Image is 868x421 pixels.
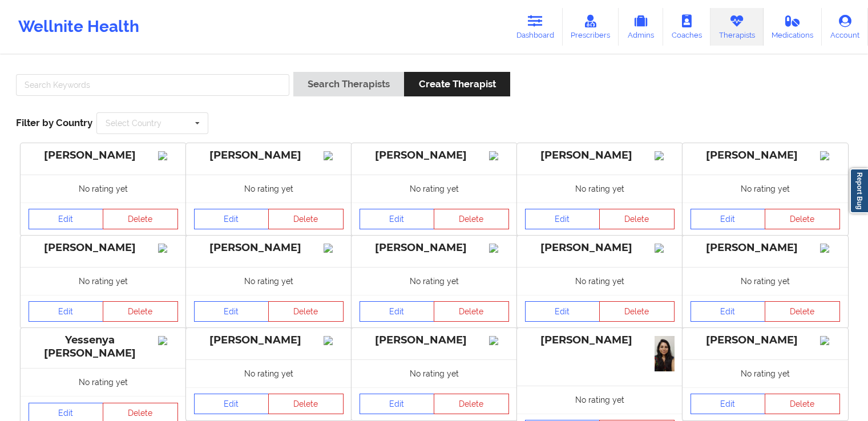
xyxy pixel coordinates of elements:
img: Image%2Fplaceholer-image.png [158,336,178,345]
button: Search Therapists [293,72,404,96]
a: Report Bug [850,168,868,213]
img: Image%2Fplaceholer-image.png [820,151,840,160]
div: No rating yet [21,267,186,295]
div: No rating yet [21,175,186,203]
a: Edit [29,301,104,322]
button: Delete [434,394,509,414]
button: Delete [268,394,344,414]
div: Select Country [106,119,162,127]
a: Account [822,8,868,46]
img: Image%2Fplaceholer-image.png [324,336,344,345]
div: [PERSON_NAME] [360,241,509,254]
button: Delete [765,209,840,229]
button: Create Therapist [404,72,510,96]
button: Delete [103,209,178,229]
img: Image%2Fplaceholer-image.png [489,336,509,345]
div: No rating yet [186,175,352,203]
button: Delete [268,301,344,322]
div: Yessenya [PERSON_NAME] [29,334,178,360]
button: Delete [765,301,840,322]
img: Image%2Fplaceholer-image.png [489,244,509,253]
img: Image%2Fplaceholer-image.png [820,244,840,253]
a: Edit [525,301,600,322]
div: [PERSON_NAME] [691,334,840,347]
div: [PERSON_NAME] [691,149,840,162]
div: [PERSON_NAME] [29,149,178,162]
div: No rating yet [21,368,186,396]
button: Delete [103,301,178,322]
a: Medications [764,8,822,46]
img: Image%2Fplaceholer-image.png [489,151,509,160]
div: No rating yet [683,175,848,203]
div: [PERSON_NAME] [194,149,344,162]
button: Delete [765,394,840,414]
img: Image%2Fplaceholer-image.png [655,244,675,253]
a: Edit [691,209,766,229]
div: No rating yet [683,359,848,387]
img: Image%2Fplaceholer-image.png [655,151,675,160]
div: No rating yet [186,267,352,295]
div: No rating yet [683,267,848,295]
a: Therapists [710,8,764,46]
div: [PERSON_NAME] [194,334,344,347]
div: No rating yet [517,267,683,295]
div: [PERSON_NAME] [691,241,840,254]
div: [PERSON_NAME] [194,241,344,254]
div: [PERSON_NAME] [29,241,178,254]
div: [PERSON_NAME] [525,149,675,162]
a: Edit [194,301,269,322]
a: Edit [29,209,104,229]
a: Edit [194,394,269,414]
button: Delete [599,301,675,322]
a: Edit [194,209,269,229]
div: [PERSON_NAME] [360,334,509,347]
div: [PERSON_NAME] [525,334,675,347]
div: No rating yet [352,267,517,295]
img: Image%2Fplaceholer-image.png [324,151,344,160]
a: Edit [691,301,766,322]
a: Edit [360,394,435,414]
input: Search Keywords [16,74,289,96]
div: No rating yet [517,175,683,203]
div: No rating yet [352,359,517,387]
a: Admins [619,8,663,46]
a: Edit [691,394,766,414]
button: Delete [599,209,675,229]
img: 3cbb9618-3e96-4290-b5f1-1115cc041813_3f2958a1-5993-427d-8a40-746685c05042WhatsApp_Image_2025-08-2... [655,336,675,371]
div: [PERSON_NAME] [360,149,509,162]
button: Delete [434,301,509,322]
a: Dashboard [508,8,563,46]
a: Coaches [663,8,710,46]
button: Delete [268,209,344,229]
div: No rating yet [517,386,683,414]
span: Filter by Country [16,117,92,128]
a: Prescribers [563,8,619,46]
img: Image%2Fplaceholer-image.png [820,336,840,345]
div: No rating yet [352,175,517,203]
a: Edit [360,301,435,322]
a: Edit [360,209,435,229]
img: Image%2Fplaceholer-image.png [158,151,178,160]
button: Delete [434,209,509,229]
div: [PERSON_NAME] [525,241,675,254]
div: No rating yet [186,359,352,387]
a: Edit [525,209,600,229]
img: Image%2Fplaceholer-image.png [158,244,178,253]
img: Image%2Fplaceholer-image.png [324,244,344,253]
